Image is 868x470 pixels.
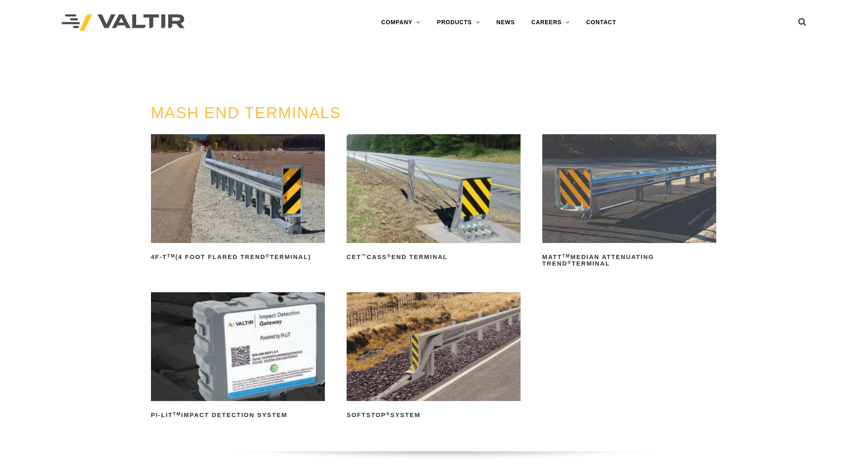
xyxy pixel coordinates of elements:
sup: ® [387,253,391,258]
h2: MATT Median Attenuating TREND Terminal [542,250,717,270]
sup: TM [562,253,570,258]
a: PRODUCTS [429,14,488,31]
a: MASH END TERMINALS [151,104,341,122]
img: SoftStop System End Terminal [347,292,521,401]
img: Valtir [62,14,185,31]
a: PI-LITTMImpact Detection System [151,292,325,422]
a: COMPANY [373,14,429,31]
a: CONTACT [578,14,624,31]
a: SoftStop®System [347,292,521,422]
h2: 4F-T (4 Foot Flared TREND Terminal) [151,250,325,264]
a: NEWS [488,14,523,31]
a: CAREERS [523,14,578,31]
sup: ™ [361,253,367,258]
sup: TM [173,411,181,416]
h2: SoftStop System [347,408,521,422]
a: MATTTMMedian Attenuating TREND®Terminal [542,134,717,270]
h2: PI-LIT Impact Detection System [151,408,325,422]
h2: CET CASS End Terminal [347,250,521,264]
sup: ® [567,260,571,265]
sup: TM [167,253,175,258]
sup: ® [266,253,270,258]
a: CET™CASS®End Terminal [347,134,521,264]
a: 4F-TTM(4 Foot Flared TREND®Terminal) [151,134,325,264]
sup: ® [386,411,390,416]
